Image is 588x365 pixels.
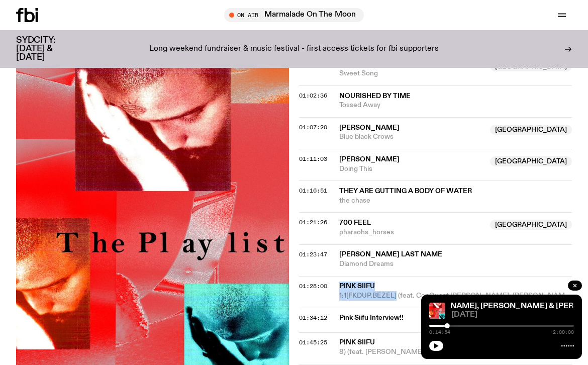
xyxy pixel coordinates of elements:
span: 01:11:03 [299,155,327,163]
span: the chase [339,196,572,206]
span: 01:02:36 [299,92,327,100]
span: [GEOGRAPHIC_DATA] [490,125,572,135]
button: 01:34:12 [299,315,327,321]
span: 01:07:20 [299,123,327,131]
button: 01:45:25 [299,340,327,345]
span: 01:21:26 [299,218,327,226]
span: Nourished By Time [339,93,411,100]
span: Sweet Song [339,69,484,78]
span: Doing This [339,164,484,174]
button: On AirMarmalade On The Moon [224,8,364,22]
span: [DATE] [451,311,574,319]
button: 01:28:00 [299,284,327,289]
span: They Are Gutting A Body Of Water [339,188,472,195]
span: [PERSON_NAME] Last Name [339,251,442,258]
span: Pink Siifu Interview!! [339,313,526,323]
span: 01:45:25 [299,338,327,346]
span: 8) (feat. [PERSON_NAME], Ss.Sylver & [PERSON_NAME] & Azul) [339,347,572,357]
button: 01:21:26 [299,220,327,225]
span: Diamond Dreams [339,259,572,269]
span: 01:28:00 [299,282,327,290]
span: Blue black Crows [339,132,484,142]
span: Pink Siifu [339,283,375,290]
span: 700 Feel [339,219,371,226]
span: [GEOGRAPHIC_DATA] [490,156,572,166]
span: 0:14:54 [429,330,450,335]
button: 01:11:03 [299,156,327,162]
span: [PERSON_NAME] [339,156,400,163]
button: 01:23:47 [299,252,327,257]
span: [PERSON_NAME] [339,124,400,131]
button: 01:07:20 [299,125,327,130]
span: Tossed Away [339,101,572,110]
button: 01:02:36 [299,93,327,99]
p: Long weekend fundraiser & music festival - first access tickets for fbi supporters [149,45,439,54]
span: 01:16:51 [299,187,327,195]
span: 1:1[FKDUP.BEZEL] (feat. ConQuest [PERSON_NAME], [PERSON_NAME] & Elheist) [339,291,572,301]
span: 01:34:12 [299,314,327,322]
img: The cover image for this episode of The Playlist, featuring the title of the show as well as the ... [429,303,445,319]
span: [GEOGRAPHIC_DATA] [490,220,572,230]
h3: SYDCITY: [DATE] & [DATE] [16,36,80,62]
span: pharaohs_horses [339,228,484,237]
button: 01:16:51 [299,188,327,194]
span: 2:00:00 [553,330,574,335]
span: Pink Siifu [339,339,375,346]
span: 01:23:47 [299,250,327,258]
